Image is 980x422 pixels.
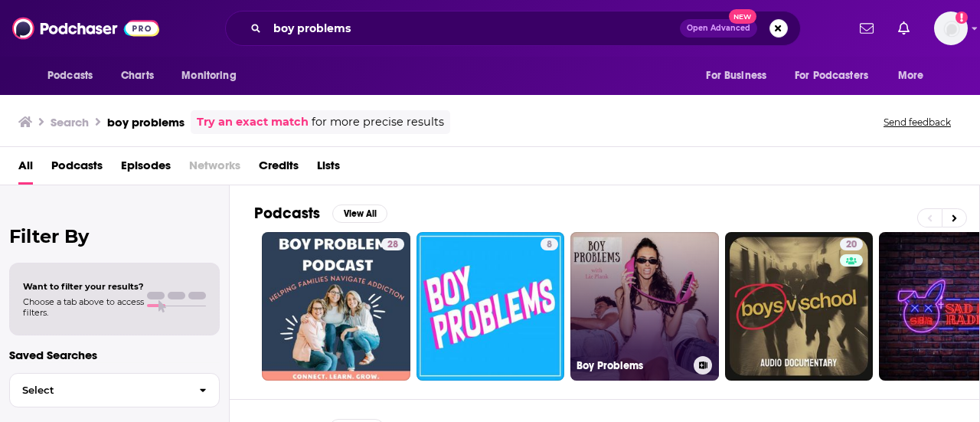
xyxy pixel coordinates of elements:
[695,61,786,90] button: open menu
[317,153,340,185] a: Lists
[47,65,93,87] span: Podcasts
[854,15,880,41] a: Show notifications dropdown
[312,113,444,131] span: for more precise results
[12,14,159,43] img: Podchaser - Follow, Share and Rate Podcasts
[547,237,552,253] span: 8
[259,153,299,185] a: Credits
[9,348,220,362] p: Saved Searches
[18,153,33,185] a: All
[934,11,968,45] button: Show profile menu
[795,65,868,87] span: For Podcasters
[51,153,103,185] a: Podcasts
[706,65,766,87] span: For Business
[687,25,750,32] span: Open Advanced
[23,281,144,292] span: Want to filter your results?
[225,11,801,46] div: Search podcasts, credits, & more...
[887,61,943,90] button: open menu
[846,237,857,253] span: 20
[121,65,154,87] span: Charts
[541,238,558,250] a: 8
[381,238,404,250] a: 28
[934,11,968,45] img: User Profile
[111,61,163,90] a: Charts
[387,237,398,253] span: 28
[729,9,756,24] span: New
[197,113,309,131] a: Try an exact match
[10,385,187,395] span: Select
[267,16,680,41] input: Search podcasts, credits, & more...
[934,11,968,45] span: Logged in as ShannonHennessey
[577,359,688,372] h3: Boy Problems
[262,232,410,381] a: 28
[254,204,320,223] h2: Podcasts
[121,153,171,185] a: Episodes
[23,296,144,318] span: Choose a tab above to access filters.
[189,153,240,185] span: Networks
[840,238,863,250] a: 20
[9,373,220,407] button: Select
[680,19,757,38] button: Open AdvancedNew
[181,65,236,87] span: Monitoring
[898,65,924,87] span: More
[9,225,220,247] h2: Filter By
[725,232,874,381] a: 20
[955,11,968,24] svg: Add a profile image
[879,116,955,129] button: Send feedback
[785,61,890,90] button: open menu
[892,15,916,41] a: Show notifications dropdown
[51,115,89,129] h3: Search
[332,204,387,223] button: View All
[171,61,256,90] button: open menu
[570,232,719,381] a: Boy Problems
[107,115,185,129] h3: boy problems
[37,61,113,90] button: open menu
[416,232,565,381] a: 8
[254,204,387,223] a: PodcastsView All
